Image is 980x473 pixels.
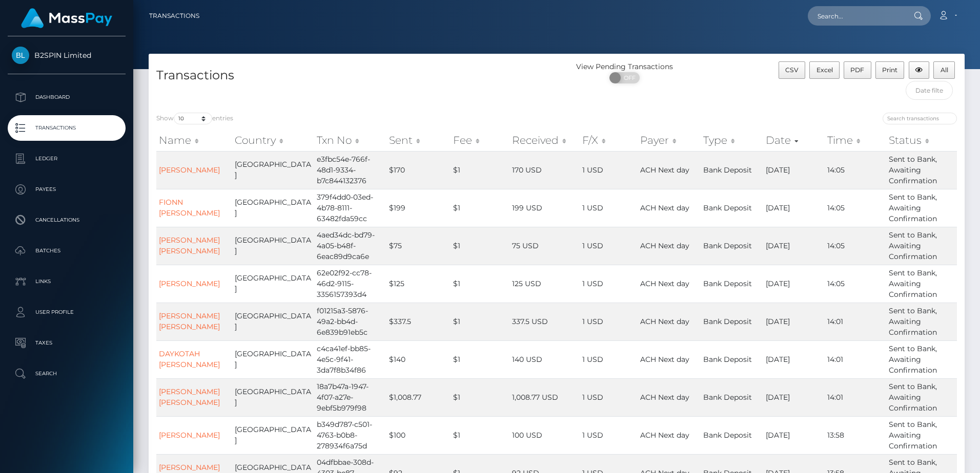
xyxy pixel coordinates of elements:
[701,227,763,265] td: Bank Deposit
[314,151,386,189] td: e3fbc54e-766f-48d1-9334-b7c844132376
[12,366,121,381] p: Search
[763,189,825,227] td: [DATE]
[701,189,763,227] td: Bank Deposit
[12,212,121,228] p: Cancellations
[638,130,701,150] th: Payer: activate to sort column ascending
[509,265,580,303] td: 125 USD
[763,340,825,378] td: [DATE]
[941,66,948,74] span: All
[886,378,957,416] td: Sent to Bank, Awaiting Confirmation
[159,311,220,331] a: [PERSON_NAME] [PERSON_NAME]
[451,378,509,416] td: $1
[314,340,386,378] td: c4ca41ef-bb85-4e5c-9f41-3da7f8b34f86
[386,265,451,303] td: $125
[386,416,451,454] td: $100
[314,303,386,340] td: f01215a3-5876-49a2-bb4d-6e839b91eb5c
[906,81,953,100] input: Date filter
[886,227,957,265] td: Sent to Bank, Awaiting Confirmation
[825,416,886,454] td: 13:58
[825,227,886,265] td: 14:05
[12,274,121,289] p: Links
[8,361,126,386] a: Search
[232,151,314,189] td: [GEOGRAPHIC_DATA]
[557,61,692,72] div: View Pending Transactions
[909,61,930,79] button: Column visibility
[825,340,886,378] td: 14:01
[883,113,957,124] input: Search transactions
[159,279,220,288] a: [PERSON_NAME]
[809,61,840,79] button: Excel
[451,340,509,378] td: $1
[159,349,220,369] a: DAYKOTAH [PERSON_NAME]
[701,416,763,454] td: Bank Deposit
[509,189,580,227] td: 199 USD
[12,243,121,259] p: Batches
[701,340,763,378] td: Bank Deposit
[314,227,386,265] td: 4aed34dc-bd79-4a05-b48f-6eac89d9ca6e
[12,305,121,320] p: User Profile
[580,189,638,227] td: 1 USD
[640,393,689,402] span: ACH Next day
[701,151,763,189] td: Bank Deposit
[886,151,957,189] td: Sent to Bank, Awaiting Confirmation
[232,340,314,378] td: [GEOGRAPHIC_DATA]
[12,90,121,105] p: Dashboard
[580,303,638,340] td: 1 USD
[8,207,126,233] a: Cancellations
[844,61,871,79] button: PDF
[451,265,509,303] td: $1
[12,120,121,136] p: Transactions
[386,303,451,340] td: $337.5
[763,227,825,265] td: [DATE]
[580,416,638,454] td: 1 USD
[816,66,833,74] span: Excel
[386,340,451,378] td: $140
[232,227,314,265] td: [GEOGRAPHIC_DATA]
[232,416,314,454] td: [GEOGRAPHIC_DATA]
[701,378,763,416] td: Bank Deposit
[12,47,29,64] img: B2SPIN Limited
[156,67,549,84] h4: Transactions
[451,151,509,189] td: $1
[882,66,897,74] span: Print
[808,6,904,26] input: Search...
[451,416,509,454] td: $1
[232,265,314,303] td: [GEOGRAPHIC_DATA]
[785,66,799,74] span: CSV
[8,146,126,171] a: Ledger
[451,303,509,340] td: $1
[850,66,864,74] span: PDF
[159,387,220,407] a: [PERSON_NAME] [PERSON_NAME]
[886,265,957,303] td: Sent to Bank, Awaiting Confirmation
[886,340,957,378] td: Sent to Bank, Awaiting Confirmation
[159,198,220,218] a: FIONN [PERSON_NAME]
[8,299,126,325] a: User Profile
[779,61,806,79] button: CSV
[825,265,886,303] td: 14:05
[149,5,199,27] a: Transactions
[509,227,580,265] td: 75 USD
[763,416,825,454] td: [DATE]
[825,378,886,416] td: 14:01
[825,303,886,340] td: 14:01
[451,227,509,265] td: $1
[159,235,220,255] a: [PERSON_NAME] [PERSON_NAME]
[825,189,886,227] td: 14:05
[8,84,126,110] a: Dashboard
[8,269,126,294] a: Links
[314,416,386,454] td: b349d787-c501-4763-b0b8-278934f6a75d
[12,182,121,197] p: Payees
[701,303,763,340] td: Bank Deposit
[509,416,580,454] td: 100 USD
[156,113,233,124] label: Show entries
[159,431,220,440] a: [PERSON_NAME]
[451,189,509,227] td: $1
[580,378,638,416] td: 1 USD
[232,189,314,227] td: [GEOGRAPHIC_DATA]
[12,151,121,166] p: Ledger
[640,241,689,250] span: ACH Next day
[509,378,580,416] td: 1,008.77 USD
[763,130,825,150] th: Date: activate to sort column ascending
[763,303,825,340] td: [DATE]
[232,378,314,416] td: [GEOGRAPHIC_DATA]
